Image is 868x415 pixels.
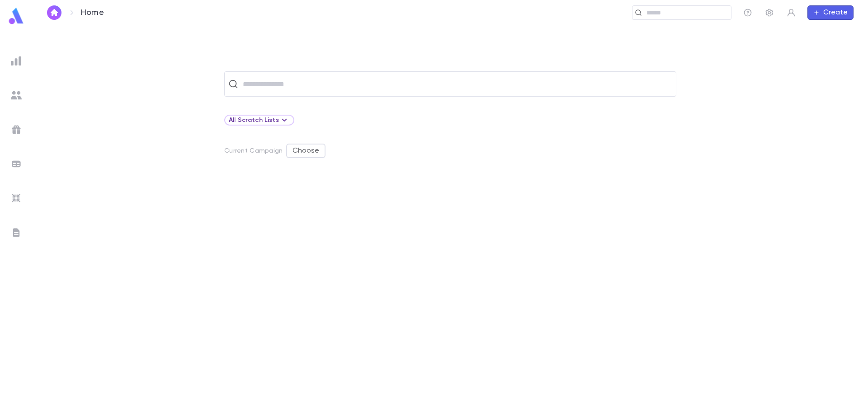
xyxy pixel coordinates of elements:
button: Create [807,5,854,20]
div: All Scratch Lists [229,115,290,126]
div: All Scratch Lists [224,115,294,126]
img: reports_grey.c525e4749d1bce6a11f5fe2a8de1b229.svg [11,56,22,66]
img: imports_grey.530a8a0e642e233f2baf0ef88e8c9fcb.svg [11,193,22,204]
img: students_grey.60c7aba0da46da39d6d829b817ac14fc.svg [11,90,22,101]
img: logo [7,7,25,25]
img: campaigns_grey.99e729a5f7ee94e3726e6486bddda8f1.svg [11,124,22,135]
img: letters_grey.7941b92b52307dd3b8a917253454ce1c.svg [11,227,22,238]
p: Current Campaign [224,147,283,154]
p: Home [81,8,104,18]
button: Choose [286,144,325,158]
img: batches_grey.339ca447c9d9533ef1741baa751efc33.svg [11,159,22,169]
img: home_white.a664292cf8c1dea59945f0da9f25487c.svg [49,9,60,16]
